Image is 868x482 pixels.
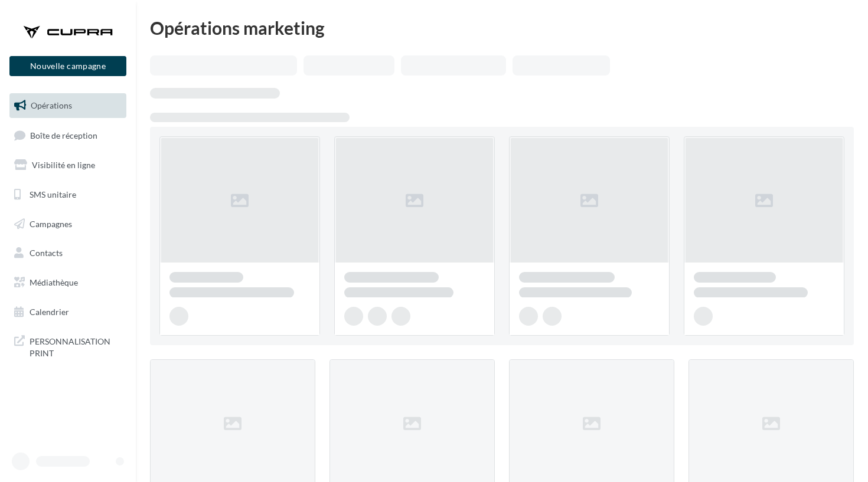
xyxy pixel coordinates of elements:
a: Médiathèque [7,270,129,295]
span: Campagnes [30,218,72,228]
span: Boîte de réception [30,130,97,140]
a: Boîte de réception [7,123,129,148]
a: Campagnes [7,212,129,237]
a: Calendrier [7,300,129,324]
a: Contacts [7,241,129,265]
a: Visibilité en ligne [7,153,129,178]
a: SMS unitaire [7,182,129,207]
span: Calendrier [30,307,69,317]
span: PERSONNALISATION PRINT [30,333,122,359]
button: Nouvelle campagne [9,56,126,76]
span: SMS unitaire [30,189,76,199]
a: PERSONNALISATION PRINT [7,329,129,363]
a: Opérations [7,93,129,118]
span: Médiathèque [30,277,78,287]
span: Contacts [30,248,63,258]
span: Visibilité en ligne [32,160,95,170]
span: Opérations [31,100,72,110]
div: Opérations marketing [150,19,854,37]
